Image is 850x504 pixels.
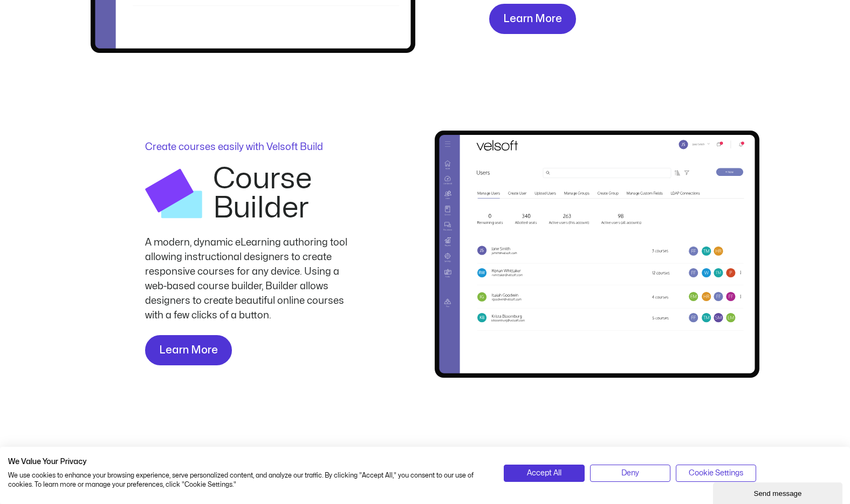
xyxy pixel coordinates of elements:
[504,465,584,482] button: Accept all cookies
[621,467,639,479] span: Deny
[713,480,845,504] iframe: chat widget
[503,10,562,28] span: Learn More
[145,335,232,365] a: Learn More
[689,467,743,479] span: Cookie Settings
[213,165,361,223] h2: Course Builder
[435,131,759,377] img: Screenshot of Velsoft's learning management system
[8,457,488,467] h2: We Value Your Privacy
[145,235,361,323] div: A modern, dynamic eLearning authoring tool allowing instructional designers to create responsive ...
[489,4,576,34] a: Learn More
[145,142,361,152] p: Create courses easily with Velsoft Build
[159,342,218,359] span: Learn More
[8,471,488,489] p: We use cookies to enhance your browsing experience, serve personalized content, and analyze our t...
[676,465,756,482] button: Adjust cookie preferences
[590,465,670,482] button: Deny all cookies
[527,467,561,479] span: Accept All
